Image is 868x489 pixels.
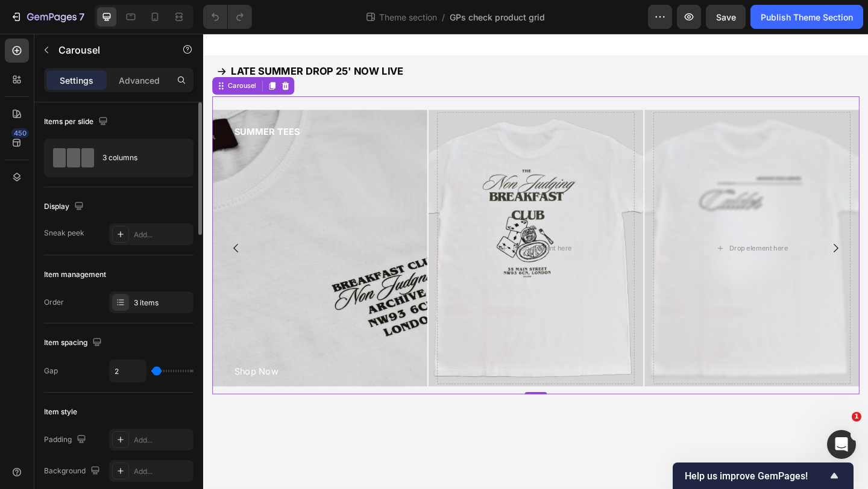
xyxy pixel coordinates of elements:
iframe: Design area [203,34,868,489]
div: Drop element here [572,228,636,238]
p: Advanced [119,74,160,87]
button: Save [706,5,746,29]
div: Item management [44,269,106,280]
p: Settings [60,74,93,87]
div: 450 [11,128,29,138]
div: Carousel [24,51,60,62]
div: Item style [44,406,77,417]
span: Theme section [377,11,439,23]
div: Order [44,297,64,308]
span: / [442,11,445,23]
div: Publish Theme Section [761,11,853,23]
button: 7 [5,5,90,29]
div: Undo/Redo [203,5,252,29]
div: Gap [44,366,58,376]
button: Publish Theme Section [750,5,863,29]
div: 3 columns [102,144,176,172]
div: Drop element here [337,228,401,238]
div: Add... [134,466,190,477]
span: Help us improve GemPages! [685,470,827,482]
div: Display [44,199,86,215]
div: Items per slide [44,114,110,130]
div: Add... [134,435,190,446]
div: Add... [134,229,190,240]
span: GPs check product grid [450,11,545,23]
input: Auto [110,360,146,382]
div: Sneak peek [44,228,84,238]
div: Background [44,463,102,479]
button: Carousel Next Arrow [671,217,704,249]
div: Item spacing [44,335,104,351]
div: Padding [44,432,89,448]
iframe: Intercom live chat [827,430,856,459]
p: Carousel [58,43,161,57]
div: 3 items [134,297,190,308]
span: Save [716,12,736,22]
p: 7 [79,10,84,24]
button: Show survey - Help us improve GemPages! [685,469,841,483]
span: 1 [852,412,861,422]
